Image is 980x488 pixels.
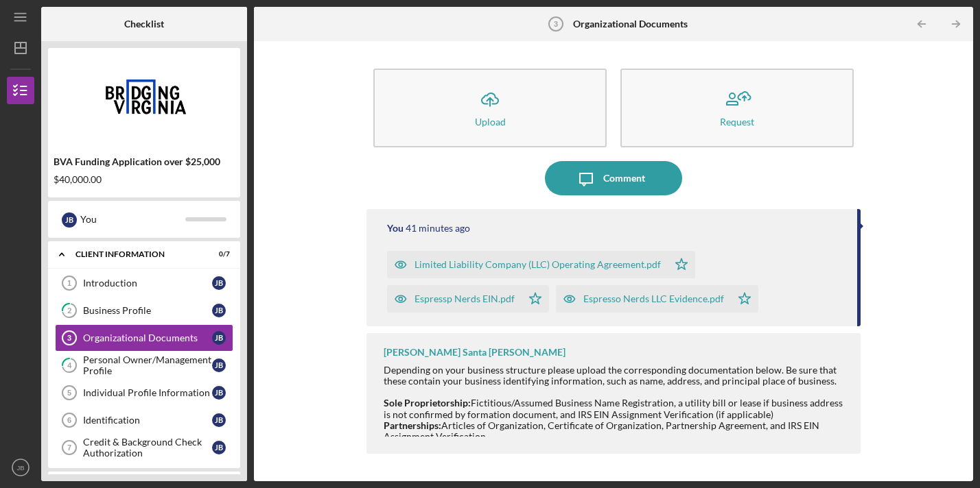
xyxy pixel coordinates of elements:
div: Business Profile [83,305,212,316]
div: Limited Liability Company (LLC) Operating Agreement.pdf [415,259,661,270]
b: Checklist [124,19,164,29]
tspan: 1 [67,279,71,287]
div: [PERSON_NAME] Santa [PERSON_NAME] [384,347,565,358]
div: Comment [603,161,645,195]
div: BVA Funding Application over $25,000 [54,156,235,167]
button: JB [7,454,34,481]
img: Product logo [48,55,240,137]
tspan: 4 [67,361,72,370]
div: Client Information [75,250,196,258]
strong: Partnerships: [384,419,441,431]
tspan: 7 [67,443,71,452]
button: Espresso Nerds LLC Evidence.pdf [556,285,758,313]
div: Identification [83,415,212,426]
div: Espressp Nerds EIN.pdf [415,293,515,304]
a: 3Organizational DocumentsJB [55,324,233,352]
button: Request [620,69,854,147]
div: You [80,208,185,231]
a: 7Credit & Background Check AuthorizationJB [55,434,233,461]
div: J B [212,386,226,400]
div: J B [62,212,77,228]
div: J B [212,331,226,345]
div: Individual Profile Information [83,387,212,398]
tspan: 2 [67,306,71,315]
button: Limited Liability Company (LLC) Operating Agreement.pdf [387,251,695,278]
tspan: 6 [67,416,71,424]
div: Introduction [83,278,212,289]
div: Espresso Nerds LLC Evidence.pdf [583,293,724,304]
tspan: 3 [554,20,558,28]
button: Comment [545,161,682,195]
div: J B [212,441,226,454]
a: 1IntroductionJB [55,269,233,297]
div: 0 / 7 [205,250,230,258]
div: Upload [475,117,506,127]
time: 2025-10-15 01:40 [406,223,470,234]
div: J B [212,413,226,427]
strong: Sole Proprietorship: [384,397,471,408]
div: J B [212,358,226,372]
a: 5Individual Profile InformationJB [55,379,233,406]
b: Organizational Documents [573,19,688,29]
div: $40,000.00 [54,174,235,185]
div: Personal Owner/Management Profile [83,354,212,376]
a: 2Business ProfileJB [55,297,233,324]
button: Espressp Nerds EIN.pdf [387,285,549,313]
div: Organizational Documents [83,332,212,343]
div: Request [720,117,754,127]
button: Upload [373,69,607,147]
tspan: 5 [67,389,71,397]
div: J B [212,276,226,290]
a: 4Personal Owner/Management ProfileJB [55,352,233,379]
text: JB [16,464,24,472]
div: J B [212,304,226,317]
div: You [387,223,404,234]
a: 6IdentificationJB [55,406,233,434]
tspan: 3 [67,334,71,342]
div: Credit & Background Check Authorization [83,437,212,459]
